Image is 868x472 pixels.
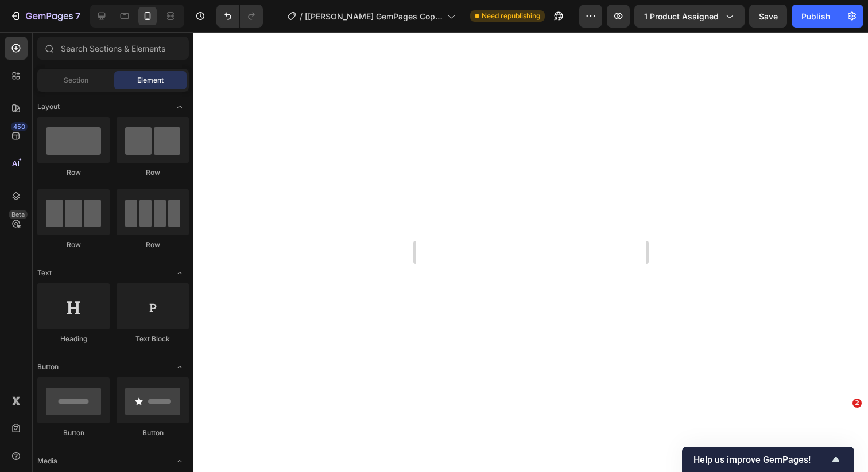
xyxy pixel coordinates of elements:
[170,264,189,282] span: Toggle open
[829,416,857,443] iframe: Intercom live chat
[482,11,540,21] span: Need republishing
[137,75,164,85] span: Element
[11,122,28,131] div: 450
[37,362,59,372] span: Button
[634,5,745,28] button: 1 product assigned
[759,11,778,21] span: Save
[749,5,787,28] button: Save
[305,10,443,22] span: [[PERSON_NAME] GemPages Copy] MycoClarity Ultra
[75,9,80,23] p: 7
[9,210,28,219] div: Beta
[300,10,303,22] span: /
[216,5,263,28] div: Undo/Redo
[801,10,830,22] div: Publish
[37,167,110,178] div: Row
[37,334,110,344] div: Heading
[644,10,719,22] span: 1 product assigned
[852,399,862,408] span: 2
[117,240,189,250] div: Row
[117,167,189,178] div: Row
[117,428,189,438] div: Button
[37,456,57,466] span: Media
[170,358,189,376] span: Toggle open
[117,334,189,344] div: Text Block
[416,32,646,472] iframe: Design area
[37,240,110,250] div: Row
[693,453,843,466] button: Show survey - Help us improve GemPages!
[693,454,829,465] span: Help us improve GemPages!
[64,75,88,85] span: Section
[792,5,840,28] button: Publish
[37,37,189,60] input: Search Sections & Elements
[170,452,189,470] span: Toggle open
[170,97,189,116] span: Toggle open
[37,268,52,278] span: Text
[37,428,110,438] div: Button
[5,5,86,28] button: 7
[37,102,60,112] span: Layout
